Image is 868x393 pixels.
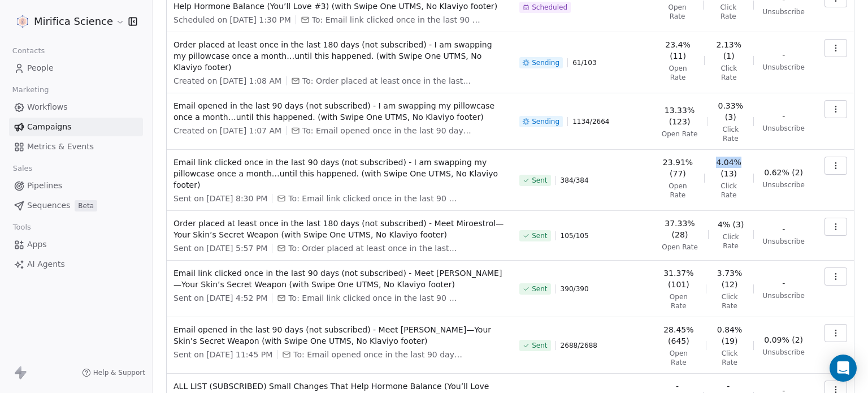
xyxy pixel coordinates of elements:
span: 13.33% (123) [661,105,698,127]
span: Contacts [7,42,50,59]
button: Mirifica Science [14,12,120,31]
a: Campaigns [9,118,143,136]
span: Open Rate [661,292,696,310]
span: - [782,278,785,289]
a: Metrics & Events [9,137,143,156]
span: Sending [532,117,559,126]
a: Pipelines [9,176,143,195]
span: Created on [DATE] 1:08 AM [173,75,281,87]
span: To: Email link clicked once in the last 90 days (not subscribed) [288,193,458,204]
span: Marketing [7,81,54,98]
span: To: Order placed at least once in the last 180 days (not subscribed) [288,243,458,254]
span: 390 / 390 [561,284,589,293]
span: 2.13% (1) [714,39,744,62]
span: Sent [532,231,547,240]
span: Email opened in the last 90 days (not subscribed) - I am swapping my pillowcase once a month…unti... [173,100,506,123]
span: To: Email link clicked once in the last 90 days (not subscribed) [312,14,481,25]
a: Workflows [9,98,143,116]
a: Help & Support [82,368,145,377]
span: Unsubscribe [763,7,805,16]
span: Unsubscribe [763,237,805,246]
span: Scheduled on [DATE] 1:30 PM [173,14,291,25]
span: Sent [532,176,547,185]
span: 2688 / 2688 [561,341,597,350]
span: 4% (3) [718,219,744,230]
span: Beta [75,200,97,211]
span: Unsubscribe [763,348,805,357]
span: Sent [532,341,547,350]
span: Order placed at least once in the last 180 days (not subscribed) - Meet Miroestrol—Your Skin’s Se... [173,218,506,240]
span: - [727,381,730,392]
span: - [782,223,785,235]
span: 0.84% (19) [715,324,744,347]
span: To: Email opened once in the last 90 days (not subscribed) [302,125,472,136]
span: Open Rate [661,349,696,367]
span: Sales [8,160,37,177]
span: 31.37% (101) [661,267,696,290]
span: Click Rate [713,3,744,21]
span: Click Rate [715,349,744,367]
span: 105 / 105 [561,231,589,240]
img: MIRIFICA%20science_logo_icon-big.png [16,15,29,28]
span: Sending [532,58,559,67]
span: 4.04% (13) [713,157,744,179]
span: 0.09% (2) [764,334,803,346]
span: Workflows [27,101,68,113]
span: Click Rate [718,232,744,251]
span: Email link clicked once in the last 90 days (not subscribed) - I am swapping my pillowcase once a... [173,157,506,191]
span: Help & Support [93,368,145,377]
span: Sequences [27,200,70,211]
span: Metrics & Events [27,141,94,153]
span: To: Email opened once in the last 90 days (not subscribed) [293,349,463,360]
span: - [782,49,785,61]
span: Sent [532,284,547,293]
span: Unsubscribe [763,291,805,300]
span: 28.45% (645) [661,324,696,347]
span: Pipelines [27,180,62,192]
span: Unsubscribe [763,180,805,189]
span: - [676,381,679,392]
span: Unsubscribe [763,63,805,72]
span: 3.73% (12) [715,267,744,290]
span: 0.33% (3) [717,100,744,123]
span: Open Rate [662,129,698,139]
span: 384 / 384 [561,176,589,185]
span: Scheduled [532,3,567,12]
span: To: Order placed at least once in the last 180 days (not subscribed) [302,75,472,87]
span: Mirifica Science [34,14,113,29]
span: Click Rate [714,64,744,82]
span: 61 / 103 [572,58,596,67]
span: Email link clicked once in the last 90 days (not subscribed) - Meet [PERSON_NAME]—Your Skin’s Sec... [173,267,506,290]
span: To: Email link clicked once in the last 90 days (not subscribed) [288,292,458,304]
span: - [782,110,785,122]
span: Unsubscribe [763,124,805,133]
a: AI Agents [9,255,143,274]
span: Click Rate [713,182,744,200]
div: Open Intercom Messenger [830,355,857,382]
span: Click Rate [717,125,744,143]
span: Campaigns [27,121,71,133]
span: Sent on [DATE] 4:52 PM [173,292,267,304]
span: 0.62% (2) [764,167,803,178]
span: Open Rate [661,3,694,21]
span: Open Rate [662,243,698,252]
a: Apps [9,235,143,254]
span: Apps [27,239,47,251]
span: Open Rate [661,64,695,82]
span: People [27,62,54,74]
span: Click Rate [715,292,744,310]
span: Sent on [DATE] 8:30 PM [173,193,267,204]
span: Sent on [DATE] 11:45 PM [173,349,272,360]
span: 37.33% (28) [661,218,699,240]
span: Open Rate [661,182,695,200]
span: AI Agents [27,258,65,270]
span: Created on [DATE] 1:07 AM [173,125,281,136]
span: 23.91% (77) [661,157,695,179]
span: Email opened in the last 90 days (not subscribed) - Meet [PERSON_NAME]—Your Skin’s Secret Weapon ... [173,324,506,347]
span: Order placed at least once in the last 180 days (not subscribed) - I am swapping my pillowcase on... [173,39,506,73]
span: Sent on [DATE] 5:57 PM [173,243,267,254]
span: 23.4% (11) [661,39,695,62]
a: SequencesBeta [9,196,143,215]
span: Tools [8,219,36,236]
a: People [9,59,143,77]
